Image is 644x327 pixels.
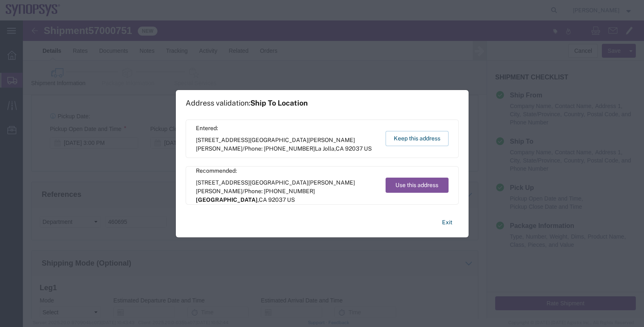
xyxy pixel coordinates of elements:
[315,145,334,152] span: La Jolla
[259,196,267,203] span: CA
[196,124,378,133] span: Entered:
[386,178,449,193] button: Use this address
[196,196,258,203] span: [GEOGRAPHIC_DATA]
[345,145,363,152] span: 92037
[287,196,295,203] span: US
[336,145,344,152] span: CA
[364,145,372,152] span: US
[268,196,286,203] span: 92037
[250,99,308,107] span: Ship To Location
[435,215,459,230] button: Exit
[196,136,378,153] span: [STREET_ADDRESS][GEOGRAPHIC_DATA][PERSON_NAME][PERSON_NAME]/Phone: [PHONE_NUMBER] ,
[196,167,378,175] span: Recommended:
[186,99,308,108] h1: Address validation:
[386,131,449,146] button: Keep this address
[196,178,378,204] span: [STREET_ADDRESS][GEOGRAPHIC_DATA][PERSON_NAME][PERSON_NAME]/Phone: [PHONE_NUMBER] ,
